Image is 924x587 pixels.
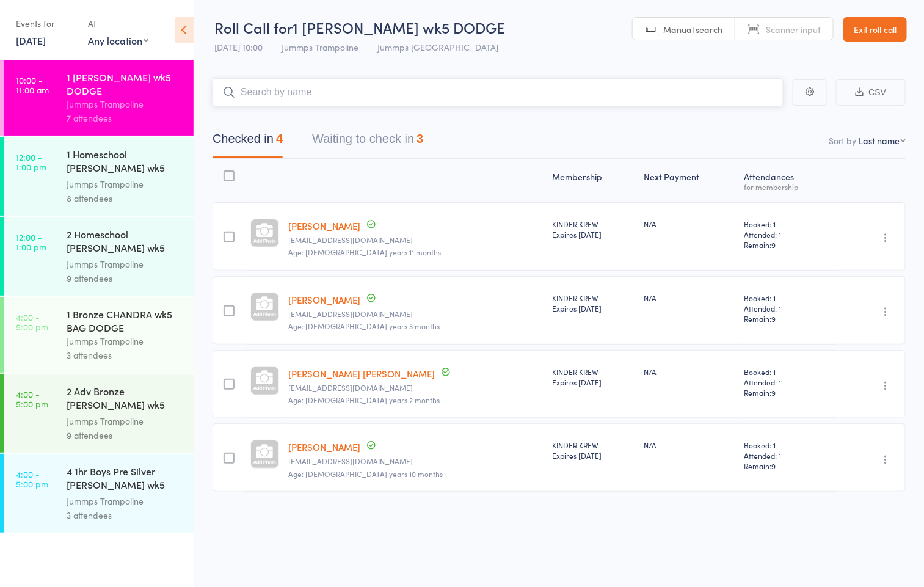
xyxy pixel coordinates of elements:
span: 1 [PERSON_NAME] wk5 DODGE [293,17,505,37]
time: 12:00 - 1:00 pm [16,152,46,172]
div: Expires [DATE] [552,229,634,239]
a: 10:00 -11:00 am1 [PERSON_NAME] wk5 DODGEJummps Trampoline7 attendees [4,60,194,136]
small: rebeccaruby88@gmail.com [289,310,543,318]
span: 9 [771,239,776,250]
span: Age: [DEMOGRAPHIC_DATA] years 2 months [289,395,440,405]
span: Booked: 1 [744,366,832,377]
div: 8 attendees [67,191,183,205]
span: Manual search [663,23,722,35]
span: Age: [DEMOGRAPHIC_DATA] years 11 months [289,247,442,257]
div: N/A [644,366,735,377]
a: 4:00 -5:00 pm2 Adv Bronze [PERSON_NAME] wk5 PRO TRACKJummps Trampoline9 attendees [4,374,194,453]
span: 9 [771,461,776,471]
div: 3 attendees [67,348,183,362]
div: Expires [DATE] [552,303,634,313]
div: 3 [417,132,423,145]
span: Remain: [744,239,832,250]
a: [PERSON_NAME] [289,440,361,453]
div: Membership [547,164,639,197]
div: Jummps Trampoline [67,177,183,191]
div: At [88,13,148,34]
a: 4:00 -5:00 pm1 Bronze CHANDRA wk5 BAG DODGEJummps Trampoline3 attendees [4,297,194,373]
div: 9 attendees [67,428,183,442]
div: 2 Homeschool [PERSON_NAME] wk5 PRO TRACK [67,227,183,257]
span: Scanner input [766,23,821,35]
time: 4:00 - 5:00 pm [16,312,48,332]
input: Search by name [213,78,784,106]
span: Remain: [744,461,832,471]
div: N/A [644,293,735,303]
div: Jummps Trampoline [67,414,183,428]
div: 3 attendees [67,508,183,522]
div: 1 [PERSON_NAME] wk5 DODGE [67,70,183,97]
a: [PERSON_NAME] [289,293,361,306]
div: Jummps Trampoline [67,494,183,508]
time: 12:00 - 1:00 pm [16,232,46,252]
button: Checked in4 [213,126,283,158]
div: Expires [DATE] [552,377,634,387]
span: Age: [DEMOGRAPHIC_DATA] years 10 months [289,469,443,479]
span: 9 [771,387,776,398]
div: Events for [16,13,76,34]
div: 4 1hr Boys Pre Silver [PERSON_NAME] wk5 RED BAG [67,464,183,494]
a: [DATE] [16,34,46,47]
div: Jummps Trampoline [67,257,183,271]
div: Jummps Trampoline [67,334,183,348]
span: Remain: [744,313,832,324]
label: Sort by [829,134,856,147]
span: Booked: 1 [744,293,832,303]
span: Attended: 1 [744,377,832,387]
span: 9 [771,313,776,324]
span: Attended: 1 [744,303,832,313]
span: Attended: 1 [744,229,832,239]
small: elsewoodward@gmail.com [289,384,543,392]
span: Roll Call for [214,17,293,37]
div: Next Payment [639,164,740,197]
span: Attended: 1 [744,450,832,461]
time: 4:00 - 5:00 pm [16,469,48,489]
small: hayleysmith86@gmail.com [289,236,543,244]
span: Jummps Trampoline [282,41,358,53]
div: KINDER KREW [552,293,634,313]
a: [PERSON_NAME] [PERSON_NAME] [289,367,435,380]
div: Expires [DATE] [552,450,634,461]
span: [DATE] 10:00 [214,41,263,53]
div: Jummps Trampoline [67,97,183,111]
span: Jummps [GEOGRAPHIC_DATA] [377,41,498,53]
div: KINDER KREW [552,366,634,387]
span: Age: [DEMOGRAPHIC_DATA] years 3 months [289,321,440,331]
div: 9 attendees [67,271,183,285]
div: 4 [276,132,283,145]
div: 1 Bronze CHANDRA wk5 BAG DODGE [67,307,183,334]
span: Booked: 1 [744,440,832,450]
span: Booked: 1 [744,219,832,229]
button: Waiting to check in3 [312,126,423,158]
div: N/A [644,440,735,450]
div: 2 Adv Bronze [PERSON_NAME] wk5 PRO TRACK [67,384,183,414]
div: KINDER KREW [552,440,634,461]
div: Atten­dances [739,164,837,197]
a: [PERSON_NAME] [289,219,361,232]
div: N/A [644,219,735,229]
time: 4:00 - 5:00 pm [16,389,48,409]
div: for membership [744,183,832,191]
small: elsewoodward@gmail.com [289,457,543,465]
div: Last name [859,134,900,147]
a: 12:00 -1:00 pm2 Homeschool [PERSON_NAME] wk5 PRO TRACKJummps Trampoline9 attendees [4,217,194,296]
span: Remain: [744,387,832,398]
a: 12:00 -1:00 pm1 Homeschool [PERSON_NAME] wk5 BAG DODGEJummps Trampoline8 attendees [4,137,194,216]
div: 7 attendees [67,111,183,125]
a: Exit roll call [843,17,907,42]
div: 1 Homeschool [PERSON_NAME] wk5 BAG DODGE [67,147,183,177]
button: CSV [836,79,906,106]
a: 4:00 -5:00 pm4 1hr Boys Pre Silver [PERSON_NAME] wk5 RED BAGJummps Trampoline3 attendees [4,454,194,533]
div: KINDER KREW [552,219,634,239]
time: 10:00 - 11:00 am [16,75,49,95]
div: Any location [88,34,148,47]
